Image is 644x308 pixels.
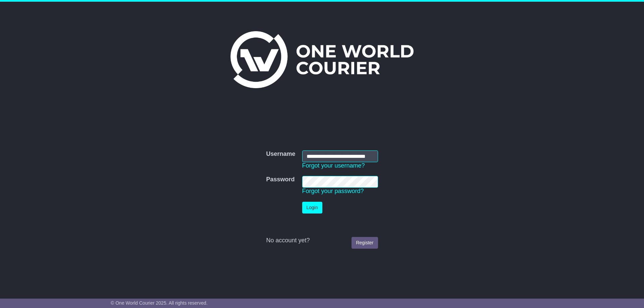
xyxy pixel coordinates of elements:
span: © One World Courier 2025. All rights reserved. [111,300,208,306]
a: Register [352,237,378,249]
a: Forgot your username? [302,162,365,169]
img: One World [230,31,414,88]
a: Forgot your password? [302,188,364,194]
label: Username [266,150,295,158]
label: Password [266,176,294,183]
button: Login [302,202,322,213]
div: No account yet? [266,237,378,244]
